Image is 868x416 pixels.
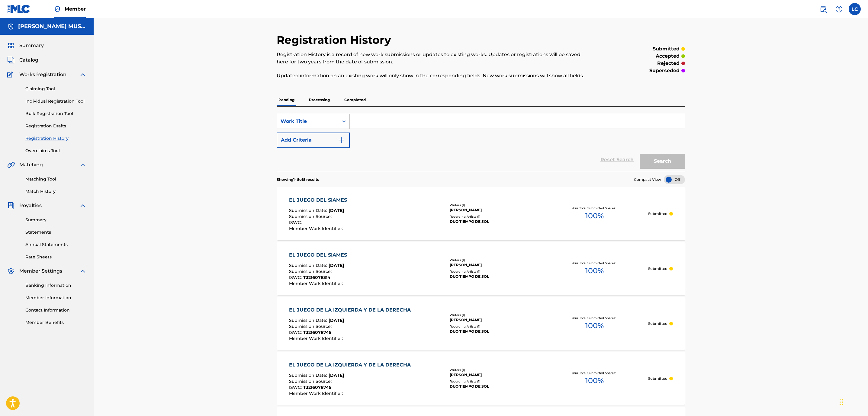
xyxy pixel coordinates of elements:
[25,98,86,104] a: Individual Registration Tool
[450,317,541,323] div: [PERSON_NAME]
[329,263,344,268] span: [DATE]
[289,361,414,369] div: EL JUEGO DE LA IZQUIERDA Y DE LA DERECHA
[25,217,86,223] a: Summary
[277,51,591,66] p: Registration History is a record of new work submissions or updates to existing works. Updates or...
[25,295,86,301] a: Member Information
[289,197,350,204] div: EL JUEGO DEL SIAMES
[338,136,345,144] img: 9d2ae6d4665cec9f34b9.svg
[450,203,541,207] div: Writers ( 1 )
[289,281,345,286] span: Member Work Identifier :
[277,72,591,79] p: Updated information on an existing work will only show in the corresponding fields. New work subm...
[25,86,86,92] a: Claiming Tool
[25,148,86,154] a: Overclaims Tool
[450,262,541,268] div: [PERSON_NAME]
[25,319,86,326] a: Member Benefits
[648,211,667,216] p: Submitted
[19,56,38,64] span: Catalog
[7,42,14,49] img: Summary
[25,229,86,235] a: Statements
[289,318,329,323] span: Submission Date :
[25,242,86,248] a: Annual Statements
[7,161,15,168] img: Matching
[450,329,541,334] div: DUO TIEMPO DE SOL
[7,202,14,209] img: Royalties
[289,373,329,378] span: Submission Date :
[450,207,541,213] div: [PERSON_NAME]
[25,135,86,142] a: Registration History
[649,67,680,74] p: superseded
[840,393,843,411] div: Drag
[450,372,541,378] div: [PERSON_NAME]
[277,177,319,182] p: Showing 1 - 5 of 5 results
[833,3,845,15] div: Help
[289,220,303,225] span: ISWC :
[7,23,14,30] img: Accounts
[289,226,345,231] span: Member Work Identifier :
[289,391,345,396] span: Member Work Identifier :
[572,371,617,375] p: Your Total Submitted Shares:
[7,267,14,275] img: Member Settings
[450,324,541,329] div: Recording Artists ( 1 )
[648,376,667,381] p: Submitted
[851,294,868,342] iframe: Resource Center
[307,94,332,106] p: Processing
[277,133,350,148] button: Add Criteria
[303,330,331,335] span: T3216078745
[450,368,541,372] div: Writers ( 1 )
[450,274,541,279] div: DUO TIEMPO DE SOL
[585,320,604,331] span: 100 %
[303,385,331,390] span: T3216078745
[79,71,86,78] img: expand
[838,387,868,416] div: Chat Widget
[648,266,667,271] p: Submitted
[656,53,680,60] p: accepted
[450,313,541,317] div: Writers ( 1 )
[7,56,14,64] img: Catalog
[329,208,344,213] span: [DATE]
[18,23,86,30] h5: MAXIMO AGUIRRE MUSIC PUBLISHING, INC.
[7,71,15,78] img: Works Registration
[289,379,333,384] span: Submission Source :
[25,254,86,260] a: Rate Sheets
[19,42,44,49] span: Summary
[25,123,86,129] a: Registration Drafts
[289,324,333,329] span: Submission Source :
[289,269,333,274] span: Submission Source :
[7,42,44,49] a: SummarySummary
[289,306,414,314] div: EL JUEGO DE LA IZQUIERDA Y DE LA DERECHA
[648,321,667,326] p: Submitted
[289,263,329,268] span: Submission Date :
[54,5,61,13] img: Top Rightsholder
[450,258,541,262] div: Writers ( 1 )
[289,336,345,341] span: Member Work Identifier :
[25,282,86,289] a: Banking Information
[450,214,541,219] div: Recording Artists ( 1 )
[277,33,394,47] h2: Registration History
[25,307,86,313] a: Contact Information
[25,188,86,195] a: Match History
[289,330,303,335] span: ISWC :
[653,45,680,53] p: submitted
[277,297,685,350] a: EL JUEGO DE LA IZQUIERDA Y DE LA DERECHASubmission Date:[DATE]Submission Source:ISWC:T3216078745M...
[817,3,829,15] a: Public Search
[277,114,685,172] form: Search Form
[19,202,42,209] span: Royalties
[634,177,661,182] span: Compact View
[79,161,86,168] img: expand
[7,5,31,13] img: MLC Logo
[303,275,330,280] span: T3216078314
[342,94,368,106] p: Completed
[289,208,329,213] span: Submission Date :
[277,187,685,240] a: EL JUEGO DEL SIAMESSubmission Date:[DATE]Submission Source:ISWC:Member Work Identifier:Writers (1...
[7,56,38,64] a: CatalogCatalog
[79,202,86,209] img: expand
[329,318,344,323] span: [DATE]
[25,110,86,117] a: Bulk Registration Tool
[835,5,843,13] img: help
[281,118,335,125] div: Work Title
[19,161,43,168] span: Matching
[25,176,86,182] a: Matching Tool
[572,261,617,265] p: Your Total Submitted Shares:
[572,316,617,320] p: Your Total Submitted Shares:
[820,5,827,13] img: search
